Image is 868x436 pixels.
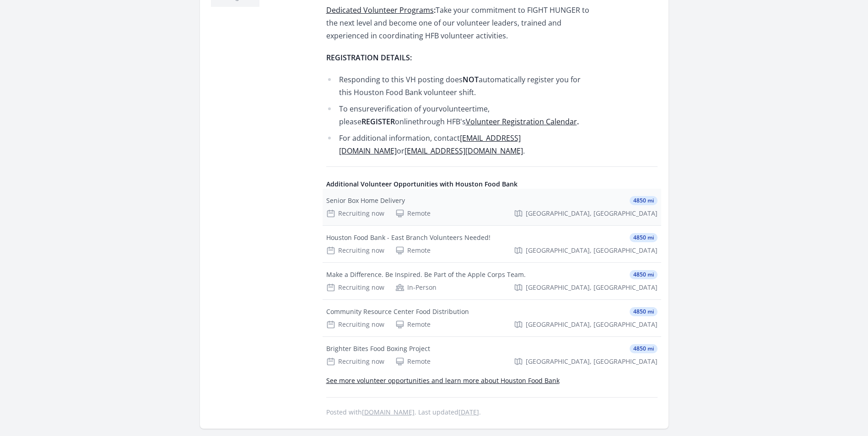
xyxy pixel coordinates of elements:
a: Dedicated Volunteer Programs [326,5,434,15]
a: [DOMAIN_NAME] [362,408,415,416]
a: Senior Box Home Delivery 4850 mi Recruiting now Remote [GEOGRAPHIC_DATA], [GEOGRAPHIC_DATA] [323,189,661,225]
strong: . [466,117,579,127]
li: For additional information, contact or . [326,132,594,157]
span: [GEOGRAPHIC_DATA], [GEOGRAPHIC_DATA] [526,357,658,366]
li: To ensureverification of yourvolunteertime, please onlinethrough HFB's [326,102,594,128]
div: Remote [395,246,431,255]
span: [GEOGRAPHIC_DATA], [GEOGRAPHIC_DATA] [526,283,658,292]
span: [GEOGRAPHIC_DATA], [GEOGRAPHIC_DATA] [526,246,658,255]
strong: REGISTRATION DETAILS: [326,53,412,63]
span: 4850 mi [630,196,658,205]
div: Recruiting now [326,357,384,366]
div: Recruiting now [326,283,384,292]
p: Take your commitment to FIGHT HUNGER to the next level and become one of our volunteer leaders, t... [326,4,594,42]
p: Posted with . Last updated . [326,409,658,416]
span: 4850 mi [630,344,658,353]
h4: Additional Volunteer Opportunities with Houston Food Bank [326,180,658,189]
abbr: Mon, Jan 30, 2023 5:13 AM [458,408,479,416]
strong: NOT [463,74,479,85]
a: [EMAIL_ADDRESS][DOMAIN_NAME] [404,146,523,156]
div: Remote [395,320,431,329]
strong: : [326,5,436,15]
li: Responding to this VH posting does automatically register you for this Houston Food Bank voluntee... [326,73,594,99]
div: Remote [395,209,431,218]
a: Make a Difference. Be Inspired. Be Part of the Apple Corps Team. 4850 mi Recruiting now In-Person... [323,263,661,299]
a: Volunteer Registration Calendar [466,117,577,127]
div: In-Person [395,283,437,292]
div: Community Resource Center Food Distribution [326,307,469,316]
a: See more volunteer opportunities and learn more about Houston Food Bank [326,376,560,385]
strong: REGISTER [361,117,395,127]
div: Recruiting now [326,320,384,329]
span: 4850 mi [630,307,658,316]
div: Brighter Bites Food Boxing Project [326,344,430,353]
div: Recruiting now [326,246,384,255]
div: Senior Box Home Delivery [326,196,405,205]
div: Houston Food Bank - East Branch Volunteers Needed! [326,233,491,242]
span: [GEOGRAPHIC_DATA], [GEOGRAPHIC_DATA] [526,209,658,218]
a: Community Resource Center Food Distribution 4850 mi Recruiting now Remote [GEOGRAPHIC_DATA], [GEO... [323,300,661,336]
div: Recruiting now [326,209,384,218]
div: Remote [395,357,431,366]
div: Make a Difference. Be Inspired. Be Part of the Apple Corps Team. [326,270,526,279]
a: Brighter Bites Food Boxing Project 4850 mi Recruiting now Remote [GEOGRAPHIC_DATA], [GEOGRAPHIC_D... [323,337,661,373]
span: 4850 mi [630,270,658,279]
a: Houston Food Bank - East Branch Volunteers Needed! 4850 mi Recruiting now Remote [GEOGRAPHIC_DATA... [323,226,661,262]
span: 4850 mi [630,233,658,242]
span: [GEOGRAPHIC_DATA], [GEOGRAPHIC_DATA] [526,320,658,329]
